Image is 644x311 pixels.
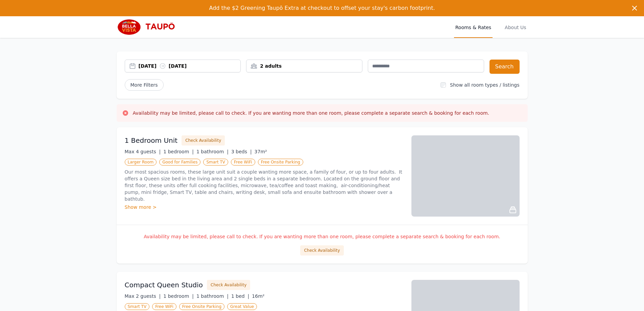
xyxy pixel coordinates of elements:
[163,149,194,154] span: 1 bedroom |
[258,159,303,165] span: Free Onsite Parking
[196,149,229,154] span: 1 bathroom |
[159,159,200,165] span: Good for Families
[125,136,178,145] h3: 1 Bedroom Unit
[454,16,493,38] a: Rooms & Rates
[209,5,435,11] span: Add the $2 Greening Taupō Extra at checkout to offset your stay's carbon footprint.
[182,135,225,146] button: Check Availability
[490,60,520,74] button: Search
[252,293,264,299] span: 16m²
[125,303,150,310] span: Smart TV
[125,280,203,290] h3: Compact Queen Studio
[231,159,255,165] span: Free WiFi
[139,63,241,69] div: [DATE] [DATE]
[125,79,164,91] span: More Filters
[227,303,257,310] span: Great Value
[450,82,519,88] label: Show all room types / listings
[207,280,250,290] button: Check Availability
[125,159,157,165] span: Larger Room
[133,110,490,116] h3: Availability may be limited, please call to check. If you are wanting more than one room, please ...
[196,293,229,299] span: 1 bathroom |
[255,149,267,154] span: 37m²
[179,303,224,310] span: Free Onsite Parking
[125,204,403,210] div: Show more >
[152,303,176,310] span: Free WiFi
[163,293,194,299] span: 1 bedroom |
[246,63,362,69] div: 2 adults
[125,149,161,154] span: Max 4 guests |
[117,19,182,35] img: Bella Vista Taupo
[125,293,161,299] span: Max 2 guests |
[203,159,228,165] span: Smart TV
[231,149,252,154] span: 3 beds |
[503,16,527,38] a: About Us
[231,293,249,299] span: 1 bed |
[300,245,343,256] button: Check Availability
[125,169,403,202] p: Our most spacious rooms, these large unit suit a couple wanting more space, a family of four, or ...
[125,233,520,240] p: Availability may be limited, please call to check. If you are wanting more than one room, please ...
